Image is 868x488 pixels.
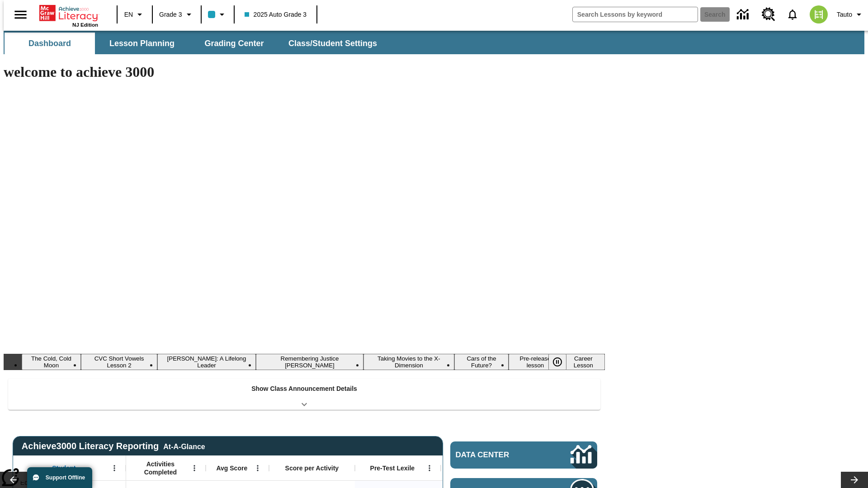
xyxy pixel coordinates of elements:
[120,6,149,23] button: Language: EN, Select a language
[245,10,307,19] span: 2025 Auto Grade 3
[7,1,34,28] button: Open side menu
[156,6,198,23] button: Grade: Grade 3, Select a grade
[81,354,157,370] button: Slide 2 CVC Short Vowels Lesson 2
[423,461,436,475] button: Open Menu
[781,3,804,26] a: Notifications
[281,33,384,54] button: Class/Student Settings
[456,450,540,460] span: Data Center
[756,2,781,27] a: Resource Center, Will open in new tab
[251,461,264,475] button: Open Menu
[5,33,95,54] button: Dashboard
[804,3,833,26] button: Select a new avatar
[216,464,247,472] span: Avg Score
[256,354,363,370] button: Slide 4 Remembering Justice O'Connor
[159,10,182,19] span: Grade 3
[46,474,85,481] span: Support Offline
[285,464,339,472] span: Score per Activity
[22,354,81,370] button: Slide 1 The Cold, Cold Moon
[108,461,121,475] button: Open Menu
[4,64,605,80] h1: welcome to achieve 3000
[573,7,698,22] input: search field
[189,33,279,54] button: Grading Center
[837,10,852,19] span: Tauto
[163,441,205,451] div: At-A-Glance
[52,464,75,472] span: Student
[204,6,231,23] button: Class color is light blue. Change class color
[450,441,597,469] a: Data Center
[731,2,756,27] a: Data Center
[22,441,205,451] span: Achieve3000 Literacy Reporting
[370,464,415,472] span: Pre-Test Lexile
[131,460,190,476] span: Activities Completed
[251,384,357,394] p: Show Class Announcement Details
[548,354,566,370] button: Pause
[188,461,201,475] button: Open Menu
[509,354,561,370] button: Slide 7 Pre-release lesson
[157,354,256,370] button: Slide 3 Dianne Feinstein: A Lifelong Leader
[72,22,98,28] span: NJ Edition
[39,4,98,22] a: Home
[454,354,509,370] button: Slide 6 Cars of the Future?
[124,10,133,19] span: EN
[562,354,605,370] button: Slide 8 Career Lesson
[4,33,385,54] div: SubNavbar
[8,379,600,410] div: Show Class Announcement Details
[97,33,187,54] button: Lesson Planning
[39,3,98,28] div: Home
[810,5,828,23] img: avatar image
[841,472,868,488] button: Lesson carousel, Next
[27,467,92,488] button: Support Offline
[4,31,864,54] div: SubNavbar
[363,354,454,370] button: Slide 5 Taking Movies to the X-Dimension
[833,6,868,23] button: Profile/Settings
[548,354,576,370] div: Pause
